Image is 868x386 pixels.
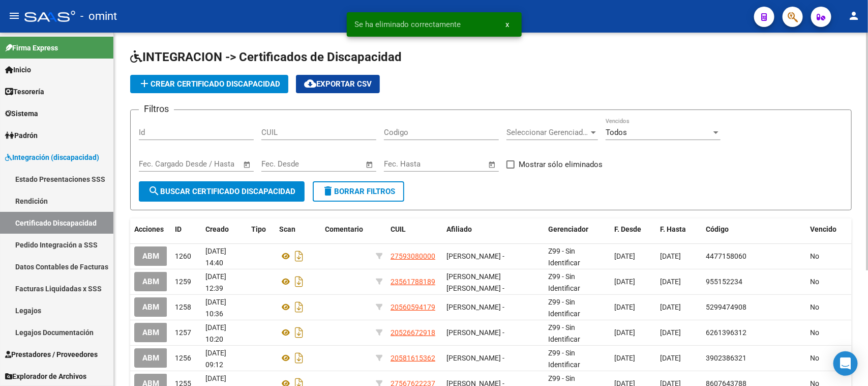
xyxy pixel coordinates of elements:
[446,328,504,337] span: [PERSON_NAME] -
[205,349,226,369] span: [DATE] 09:12
[660,328,681,337] span: [DATE]
[548,349,580,369] span: Z99 - Sin Identificar
[261,159,303,169] input: Fecha inicio
[292,324,306,341] i: Descargar documento
[355,19,461,30] span: Se ha eliminado correctamente
[660,278,681,286] span: [DATE]
[130,218,171,240] datatable-header-cell: Acciones
[292,350,306,366] i: Descargar documento
[322,185,334,197] mat-icon: delete
[175,252,191,260] span: 1260
[171,218,201,240] datatable-header-cell: ID
[5,371,86,382] span: Explorador de Archivos
[434,159,484,169] input: Fecha fin
[175,303,191,311] span: 1258
[548,323,580,343] span: Z99 - Sin Identificar
[446,252,504,260] span: [PERSON_NAME] -
[134,297,167,316] button: ABM
[292,248,306,264] i: Descargar documento
[134,246,167,265] button: ABM
[201,218,247,240] datatable-header-cell: Creado
[322,187,395,196] span: Borrar Filtros
[660,225,686,233] span: F. Hasta
[706,278,742,286] span: 955152234
[446,272,504,292] span: [PERSON_NAME] [PERSON_NAME] -
[506,20,510,29] span: x
[487,159,498,171] button: Open calendar
[205,323,226,343] span: [DATE] 10:20
[810,278,819,286] span: No
[391,252,435,260] span: 27593080000
[80,5,117,27] span: - omint
[364,159,376,171] button: Open calendar
[391,225,406,233] span: CUIL
[614,225,641,233] span: F. Desde
[313,181,404,202] button: Borrar Filtros
[660,252,681,260] span: [DATE]
[251,225,266,233] span: Tipo
[446,225,472,233] span: Afiliado
[142,303,159,312] span: ABM
[548,272,580,292] span: Z99 - Sin Identificar
[321,218,372,240] datatable-header-cell: Comentario
[175,328,191,337] span: 1257
[8,10,20,22] mat-icon: menu
[391,303,435,311] span: 20560594179
[175,225,182,233] span: ID
[614,278,635,286] span: [DATE]
[391,278,435,286] span: 23561788189
[292,299,306,315] i: Descargar documento
[810,303,819,311] span: No
[548,225,588,233] span: Gerenciador
[138,79,280,89] span: Crear Certificado Discapacidad
[148,185,160,197] mat-icon: search
[5,349,98,360] span: Prestadores / Proveedores
[706,252,746,260] span: 4477158060
[142,252,159,261] span: ABM
[391,354,435,362] span: 20581615362
[134,272,167,291] button: ABM
[5,64,31,75] span: Inicio
[142,328,159,338] span: ABM
[247,218,275,240] datatable-header-cell: Tipo
[810,354,819,362] span: No
[810,252,819,260] span: No
[189,159,238,169] input: Fecha fin
[848,10,860,22] mat-icon: person
[205,225,229,233] span: Creado
[656,218,702,240] datatable-header-cell: F. Hasta
[325,225,363,233] span: Comentario
[706,303,746,311] span: 5299474908
[175,278,191,286] span: 1259
[548,247,580,267] span: Z99 - Sin Identificar
[498,15,518,34] button: x
[660,354,681,362] span: [DATE]
[5,130,38,141] span: Padrón
[810,328,819,337] span: No
[175,354,191,362] span: 1256
[384,159,425,169] input: Fecha inicio
[506,128,589,137] span: Seleccionar Gerenciador
[446,303,504,311] span: [PERSON_NAME] -
[446,354,504,362] span: [PERSON_NAME] -
[292,273,306,290] i: Descargar documento
[706,225,729,233] span: Código
[134,348,167,367] button: ABM
[138,77,151,90] mat-icon: add
[139,102,174,116] h3: Filtros
[442,218,544,240] datatable-header-cell: Afiliado
[610,218,656,240] datatable-header-cell: F. Desde
[833,351,858,376] div: Open Intercom Messenger
[5,42,58,53] span: Firma Express
[5,152,99,163] span: Integración (discapacidad)
[134,225,164,233] span: Acciones
[5,108,38,119] span: Sistema
[614,328,635,337] span: [DATE]
[148,187,295,196] span: Buscar Certificado Discapacidad
[614,252,635,260] span: [DATE]
[130,75,288,93] button: Crear Certificado Discapacidad
[139,181,305,202] button: Buscar Certificado Discapacidad
[548,298,580,318] span: Z99 - Sin Identificar
[606,128,627,137] span: Todos
[386,218,442,240] datatable-header-cell: CUIL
